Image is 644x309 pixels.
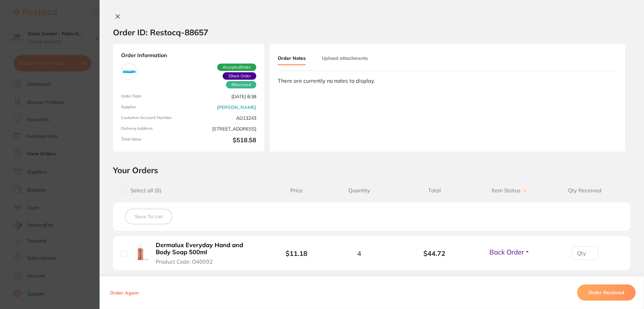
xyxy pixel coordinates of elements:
[571,246,598,260] input: Qty
[357,249,361,257] span: 4
[217,105,256,110] a: [PERSON_NAME]
[10,10,124,128] div: message notification from Restocq, 14h ago. Hi undefined, This month, AB Orthodontics is offering...
[156,242,260,256] b: Dermalux Everyday Hand and Body Soap 500ml
[487,248,532,256] button: Back Order
[113,165,631,175] h2: Your Orders
[121,105,186,110] span: Supplier
[123,65,136,78] img: Adam Dental
[121,115,186,121] span: Customer Account Number
[223,72,256,80] span: Back orders
[127,187,161,194] span: Select all ( 0 )
[121,52,256,58] strong: Order Information
[278,78,617,84] div: There are currently no notes to display.
[397,249,472,257] b: $44.72
[217,64,256,71] span: Accepted Order
[271,187,321,194] span: Price
[132,244,149,261] img: Dermalux Everyday Hand and Body Soap 500ml
[29,14,119,21] div: Hi undefined,
[121,94,186,99] span: Order Date
[29,118,119,124] p: Message from Restocq, sent 14h ago
[191,137,256,144] b: $518.58
[489,248,524,256] span: Back Order
[191,126,256,131] span: [STREET_ADDRESS]
[108,289,141,296] button: Order Again
[15,16,26,27] img: Profile image for Restocq
[397,187,472,194] span: Total
[121,137,186,144] span: Total Value
[286,249,307,258] b: $11.18
[125,209,172,224] button: Save To List
[191,94,256,99] span: [DATE] 8:38
[156,259,213,265] span: Product Code: O40092
[321,187,397,194] span: Quantity
[121,126,186,131] span: Delivery Address
[278,52,306,65] button: Order Notes
[154,241,262,265] button: Dermalux Everyday Hand and Body Soap 500ml Product Code: O40092
[322,52,368,64] button: Upload attachments
[226,81,256,88] span: Received
[113,27,208,37] h2: Order ID: Restocq- 88657
[191,115,256,121] span: AD13243
[547,187,622,194] span: Qty Received
[29,14,119,115] div: Message content
[472,187,547,194] span: Item Status
[577,284,636,301] button: Order Received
